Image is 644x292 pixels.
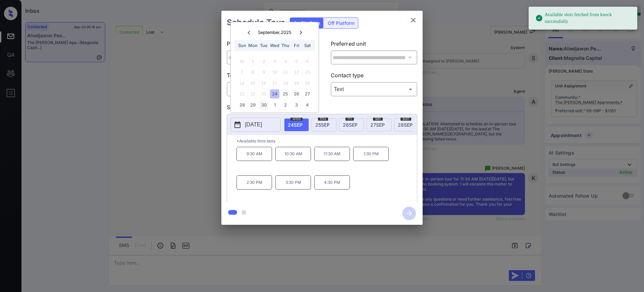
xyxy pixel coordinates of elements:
div: Tue [259,41,268,50]
h2: Schedule Tour [221,11,290,34]
div: Not available Friday, September 5th, 2025 [292,57,301,66]
p: [DATE] [245,121,262,129]
p: 3:30 PM [275,175,311,190]
div: Not available Monday, September 22nd, 2025 [248,89,257,98]
button: close [407,13,420,27]
div: Not available Sunday, September 21st, 2025 [237,89,247,98]
div: Choose Sunday, September 28th, 2025 [237,100,247,110]
div: Fri [292,41,301,50]
div: Sat [303,41,312,50]
span: wed [290,117,303,121]
div: Mon [248,41,257,50]
div: Off Platform [324,18,358,28]
div: Not available Sunday, August 31st, 2025 [237,57,247,66]
div: Not available Sunday, September 7th, 2025 [237,68,247,77]
span: thu [318,117,328,121]
div: Not available Monday, September 1st, 2025 [248,57,257,66]
div: September , 2025 [258,30,291,35]
p: Select slot [227,103,417,114]
div: Not available Thursday, September 4th, 2025 [281,57,290,66]
div: Not available Monday, September 8th, 2025 [248,68,257,77]
div: Not available Wednesday, September 10th, 2025 [270,68,279,77]
div: Sun [237,41,247,50]
div: Available slots fetched from knock successfully [535,9,632,28]
button: btn-next [398,205,420,222]
div: Choose Friday, October 3rd, 2025 [292,100,301,110]
div: Choose Saturday, October 4th, 2025 [303,100,312,110]
div: Choose Thursday, October 2nd, 2025 [281,100,290,110]
p: 2:30 PM [236,175,272,190]
div: Not available Wednesday, September 3rd, 2025 [270,57,279,66]
div: Not available Saturday, September 13th, 2025 [303,68,312,77]
div: Not available Tuesday, September 9th, 2025 [259,68,268,77]
p: Preferred unit [331,40,418,50]
span: fri [345,117,354,121]
span: 27 SEP [370,122,385,128]
div: Choose Wednesday, October 1st, 2025 [270,100,279,110]
div: Not available Saturday, September 6th, 2025 [303,57,312,66]
p: Preferred community [227,40,314,50]
p: 4:30 PM [314,175,350,190]
p: Tour type [227,71,314,82]
span: sat [373,117,383,121]
div: date-select [367,118,391,131]
p: 9:30 AM [236,147,272,161]
div: Not available Friday, September 19th, 2025 [292,79,301,88]
p: *Available time slots [236,135,417,147]
div: Not available Monday, September 15th, 2025 [248,79,257,88]
div: date-select [312,118,336,131]
span: 25 SEP [315,122,330,128]
div: Choose Thursday, September 25th, 2025 [281,89,290,98]
button: [DATE] [230,118,281,132]
div: Not available Sunday, September 14th, 2025 [237,79,247,88]
span: 26 SEP [343,122,358,128]
p: Contact type [331,71,418,82]
p: 11:30 AM [314,147,350,161]
div: Not available Wednesday, September 17th, 2025 [270,79,279,88]
div: Not available Saturday, September 20th, 2025 [303,79,312,88]
div: Choose Tuesday, September 30th, 2025 [259,100,268,110]
div: In Person [228,84,312,95]
span: 28 SEP [398,122,413,128]
div: Choose Monday, September 29th, 2025 [248,100,257,110]
div: On Platform [290,18,323,28]
div: Not available Thursday, September 11th, 2025 [281,68,290,77]
div: Not available Thursday, September 18th, 2025 [281,79,290,88]
div: Choose Saturday, September 27th, 2025 [303,89,312,98]
div: Not available Tuesday, September 23rd, 2025 [259,89,268,98]
div: month 2025-09 [233,56,316,110]
div: Not available Friday, September 12th, 2025 [292,68,301,77]
div: Wed [270,41,279,50]
div: Text [332,84,416,95]
div: date-select [394,118,419,131]
div: Thu [281,41,290,50]
div: Not available Tuesday, September 2nd, 2025 [259,57,268,66]
div: Choose Wednesday, September 24th, 2025 [270,89,279,98]
div: date-select [339,118,364,131]
div: date-select [284,118,309,131]
p: 1:30 PM [353,147,389,161]
div: Choose Friday, September 26th, 2025 [292,89,301,98]
span: 24 SEP [288,122,303,128]
div: Not available Tuesday, September 16th, 2025 [259,79,268,88]
span: sun [400,117,411,121]
p: 10:30 AM [275,147,311,161]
